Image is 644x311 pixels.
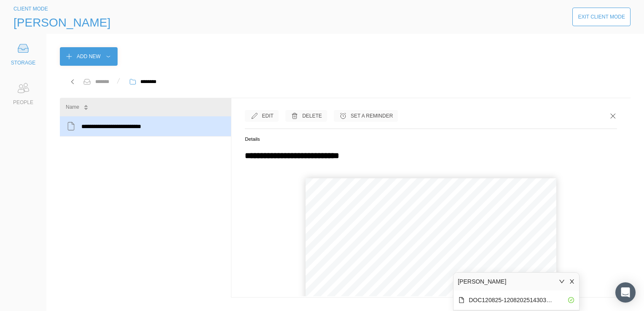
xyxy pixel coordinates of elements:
[615,282,636,303] div: Open Intercom Messenger
[285,110,327,122] button: Delete
[245,135,617,143] h5: Details
[578,13,625,21] div: Exit Client Mode
[13,16,110,29] span: [PERSON_NAME]
[66,103,79,111] div: Name
[13,6,48,12] span: CLIENT MODE
[77,52,101,61] div: Add New
[334,110,398,122] button: Set a Reminder
[568,297,574,303] span: check-circle
[569,279,575,284] span: close
[11,59,35,67] div: STORAGE
[572,8,631,26] button: Exit Client Mode
[302,112,322,120] div: Delete
[559,279,565,284] span: down
[459,297,464,303] span: file
[469,295,553,305] div: DOC120825-12082025143036.pdf
[262,112,274,120] div: Edit
[245,110,279,122] button: Edit
[351,112,393,120] div: Set a Reminder
[13,98,33,107] div: PEOPLE
[60,47,118,66] button: Add New
[458,277,506,286] div: [PERSON_NAME]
